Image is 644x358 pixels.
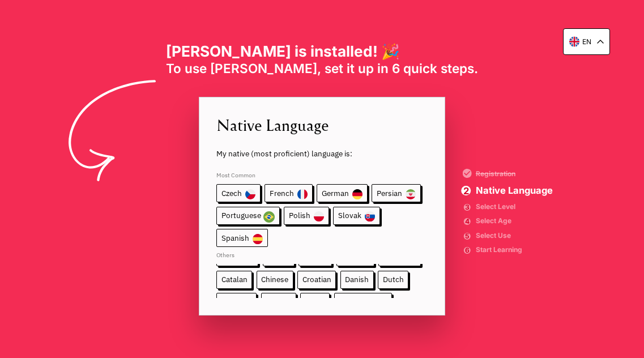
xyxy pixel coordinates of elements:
[216,229,268,247] span: Spanish
[257,271,293,289] span: Chinese
[476,171,553,177] span: Registration
[216,114,428,136] span: Native Language
[216,293,257,311] span: Estonian
[476,204,553,210] span: Select Level
[216,271,252,289] span: Catalan
[284,207,329,225] span: Polish
[372,184,421,202] span: Persian
[297,271,336,289] span: Croatian
[216,247,428,264] span: Others
[166,61,478,76] span: To use [PERSON_NAME], set it up in 6 quick steps.
[333,207,380,225] span: Slovak
[166,42,478,61] h1: [PERSON_NAME] is installed! 🎉
[340,271,374,289] span: Danish
[378,271,408,289] span: Dutch
[476,218,553,224] span: Select Age
[216,163,428,185] span: Most Common
[216,137,428,159] span: My native (most proficient) language is:
[317,184,368,202] span: German
[216,207,280,225] span: Portuguese
[476,186,553,195] span: Native Language
[334,293,392,311] span: Haitian Creole
[261,293,296,311] span: Finnish
[582,37,591,46] p: en
[476,247,553,253] span: Start Learning
[265,184,313,202] span: French
[476,233,553,239] span: Select Use
[300,293,330,311] span: Greek
[216,184,261,202] span: Czech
